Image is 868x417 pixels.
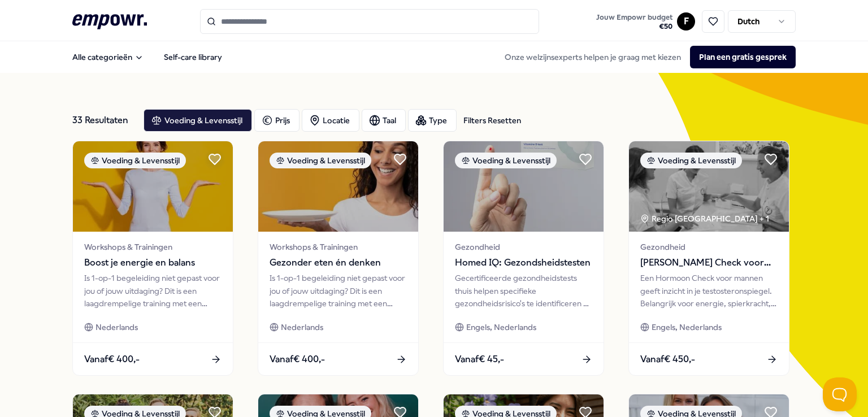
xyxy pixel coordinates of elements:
[640,272,778,310] div: Een Hormoon Check voor mannen geeft inzicht in je testosteronspiegel. Belangrijk voor energie, sp...
[258,141,419,376] a: package imageVoeding & LevensstijlWorkshops & TrainingenGezonder eten én denkenIs 1-op-1 begeleid...
[270,241,407,253] span: Workshops & Trainingen
[640,352,695,367] span: Vanaf € 450,-
[594,11,675,33] button: Jouw Empowr budget€50
[73,141,233,232] img: package image
[63,46,231,68] nav: Main
[84,352,140,367] span: Vanaf € 400,-
[640,241,778,253] span: Gezondheid
[254,109,300,132] button: Prijs
[84,272,222,310] div: Is 1-op-1 begeleiding niet gepast voor jou of jouw uitdaging? Dit is een laagdrempelige training ...
[596,13,672,22] span: Jouw Empowr budget
[200,9,539,34] input: Search for products, categories or subcategories
[270,352,325,367] span: Vanaf € 400,-
[640,212,769,225] div: Regio [GEOGRAPHIC_DATA] + 1
[96,321,138,333] span: Nederlands
[677,12,695,31] button: F
[640,153,742,168] div: Voeding & Levensstijl
[628,141,789,376] a: package imageVoeding & LevensstijlRegio [GEOGRAPHIC_DATA] + 1Gezondheid[PERSON_NAME] Check voor M...
[408,109,457,132] button: Type
[443,141,604,376] a: package imageVoeding & LevensstijlGezondheidHomed IQ: GezondsheidstestenGecertificeerde gezondhei...
[281,321,323,333] span: Nederlands
[640,255,778,270] span: [PERSON_NAME] Check voor Mannen
[455,272,592,310] div: Gecertificeerde gezondheidstests thuis helpen specifieke gezondheidsrisico's te identificeren en ...
[362,109,406,132] button: Taal
[144,109,252,132] button: Voeding & Levensstijl
[84,255,222,270] span: Boost je energie en balans
[592,10,677,33] a: Jouw Empowr budget€50
[629,141,789,232] img: package image
[496,46,796,68] div: Onze welzijnsexperts helpen je graag met kiezen
[652,321,722,333] span: Engels, Nederlands
[155,46,231,68] a: Self-care library
[302,109,359,132] button: Locatie
[596,22,672,31] span: € 50
[466,321,536,333] span: Engels, Nederlands
[72,109,134,132] div: 33 Resultaten
[270,272,407,310] div: Is 1-op-1 begeleiding niet gepast voor jou of jouw uitdaging? Dit is een laagdrempelige training ...
[455,352,504,367] span: Vanaf € 45,-
[72,141,233,376] a: package imageVoeding & LevensstijlWorkshops & TrainingenBoost je energie en balansIs 1-op-1 begel...
[455,153,557,168] div: Voeding & Levensstijl
[444,141,604,232] img: package image
[270,153,371,168] div: Voeding & Levensstijl
[690,46,796,68] button: Plan een gratis gesprek
[823,377,857,411] iframe: Help Scout Beacon - Open
[63,46,153,68] button: Alle categorieën
[455,241,592,253] span: Gezondheid
[270,255,407,270] span: Gezonder eten én denken
[84,241,222,253] span: Workshops & Trainingen
[463,114,521,127] div: Filters Resetten
[84,153,186,168] div: Voeding & Levensstijl
[258,141,418,232] img: package image
[455,255,592,270] span: Homed IQ: Gezondsheidstesten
